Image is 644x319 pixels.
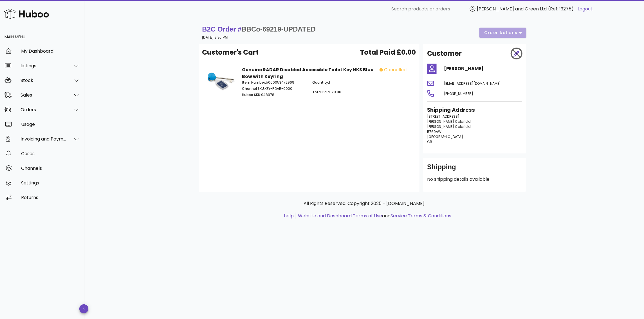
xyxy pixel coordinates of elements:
a: Logout [578,6,593,12]
p: 948978 [242,92,306,97]
span: Quantity: [312,80,329,85]
div: Sales [21,92,66,98]
span: Channel SKU: [242,86,265,91]
p: KEY-RDAR-0000 [242,86,306,91]
div: Returns [21,195,80,200]
span: (Ref: 13275) [548,6,574,12]
span: Item Number: [242,80,266,85]
span: BBCo-69219-UPDATED [242,25,316,33]
div: Listings [21,63,66,68]
span: Huboo SKU: [242,92,261,97]
small: [DATE] 3:36 PM [202,35,228,39]
h4: [PERSON_NAME] [444,65,522,72]
span: [GEOGRAPHIC_DATA] [427,134,463,139]
div: Channels [21,166,80,171]
a: Service Terms & Conditions [391,213,451,219]
span: [EMAIL_ADDRESS][DOMAIN_NAME] [444,81,501,86]
span: B769AW [427,129,442,134]
img: Product Image [207,66,235,95]
p: 1 [312,80,376,85]
span: Customer's Cart [202,47,259,57]
span: [STREET_ADDRESS] [427,114,460,119]
p: 5060053472969 [242,80,306,85]
strong: Genuine RADAR Disabled Accessible Toilet Key NKS Blue Bow with Keyring [242,66,374,80]
li: and [296,213,451,219]
div: My Dashboard [21,48,80,54]
div: Orders [21,107,66,112]
a: help [284,213,294,219]
h2: Customer [427,48,462,59]
span: Total Paid: £0.00 [312,90,341,94]
p: No shipping details available [427,176,522,183]
div: Stock [21,78,66,83]
div: Cases [21,151,80,156]
a: Website and Dashboard Terms of Use [298,213,382,219]
span: Total Paid £0.00 [360,47,416,57]
div: Settings [21,180,80,186]
span: [PERSON_NAME] Coldfield [427,124,471,129]
strong: B2C Order # [202,25,316,33]
span: [PHONE_NUMBER] [444,91,474,96]
span: cancelled [384,66,407,73]
span: GB [427,139,432,144]
h3: Shipping Address [427,106,522,114]
div: Usage [21,122,80,127]
p: All Rights Reserved. Copyright 2025 - [DOMAIN_NAME] [203,200,525,207]
span: [PERSON_NAME] and Green Ltd [477,6,547,12]
img: Huboo Logo [4,8,49,20]
div: Shipping [427,162,522,176]
span: [PERSON_NAME] Coldfield [427,119,471,124]
div: Invoicing and Payments [21,136,66,142]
